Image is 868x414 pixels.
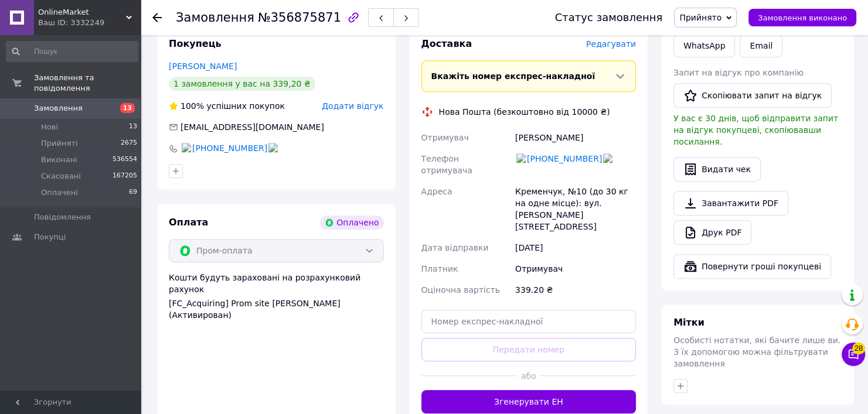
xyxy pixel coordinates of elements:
[852,339,865,351] span: 28
[41,155,77,165] span: Виконані
[673,254,831,279] button: Повернути гроші покупцеві
[258,11,341,25] span: №356875871
[431,71,595,81] span: Вкажіть номер експрес-накладної
[673,83,832,108] button: Скопіювати запит на відгук
[421,310,636,333] input: Номер експрес-накладної
[182,143,191,155] img: Zoiper Click2Dial
[516,153,526,165] img: Zoiper Click2Dial
[169,38,222,49] span: Покупець
[513,181,638,237] div: Кременчук, №10 (до 30 кг на одне місце): вул. [PERSON_NAME][STREET_ADDRESS]
[421,390,636,413] button: Згенерувати ЕН
[6,41,138,62] input: Пошук
[513,237,638,258] div: [DATE]
[673,317,704,328] span: Мітки
[436,106,613,118] div: Нова Пошта (безкоштовно від 10000 ₴)
[181,101,204,111] span: 100%
[603,153,612,165] img: UA
[421,133,469,142] span: Отримувач
[555,12,663,23] div: Статус замовлення
[113,171,137,182] span: 167205
[38,18,141,28] div: Ваш ID: 3332249
[513,258,638,279] div: Отримувач
[527,154,602,163] a: [PHONE_NUMBER]
[38,7,126,18] span: OnlineMarket
[169,100,285,112] div: успішних покупок
[176,11,254,25] span: Замовлення
[121,138,137,149] span: 2675
[34,232,66,242] span: Покупці
[152,12,162,23] div: Повернутися назад
[673,336,840,368] span: Особисті нотатки, які бачите лише ви. З їх допомогою можна фільтрувати замовлення
[34,212,91,223] span: Повідомлення
[268,143,278,155] img: UA
[421,187,452,196] span: Адреса
[518,370,539,382] span: або
[169,217,208,228] span: Оплата
[586,39,636,49] span: Редагувати
[673,114,838,146] span: У вас є 30 днів, щоб відправити запит на відгук покупцеві, скопіювавши посилання.
[421,264,458,273] span: Платник
[421,285,500,295] span: Оціночна вартість
[120,103,135,113] span: 13
[129,187,137,198] span: 69
[679,13,721,22] span: Прийнято
[322,101,383,111] span: Додати відгук
[748,9,856,26] button: Замовлення виконано
[513,279,638,300] div: 339.20 ₴
[113,155,137,165] span: 536554
[41,187,78,198] span: Оплачені
[740,34,782,57] button: Email
[129,122,137,132] span: 13
[421,243,489,252] span: Дата відправки
[421,154,472,175] span: Телефон отримувача
[169,297,384,321] div: [FC_Acquiring] Prom site [PERSON_NAME] (Активирован)
[758,13,847,22] span: Замовлення виконано
[34,103,83,114] span: Замовлення
[673,191,788,215] a: Завантажити PDF
[842,343,865,366] button: Чат з покупцем28
[673,220,751,245] a: Друк PDF
[673,157,761,182] button: Видати чек
[169,77,315,91] div: 1 замовлення у вас на 339,20 ₴
[169,61,237,71] a: [PERSON_NAME]
[181,122,324,132] span: [EMAIL_ADDRESS][DOMAIN_NAME]
[513,127,638,148] div: [PERSON_NAME]
[673,68,804,77] span: Запит на відгук про компанію
[673,34,735,57] a: WhatsApp
[192,143,267,153] a: [PHONE_NUMBER]
[421,38,472,49] span: Доставка
[169,272,384,321] div: Кошти будуть зараховані на розрахунковий рахунок
[34,73,141,94] span: Замовлення та повідомлення
[320,215,383,230] div: Оплачено
[41,171,81,182] span: Скасовані
[41,122,58,132] span: Нові
[41,138,77,149] span: Прийняті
